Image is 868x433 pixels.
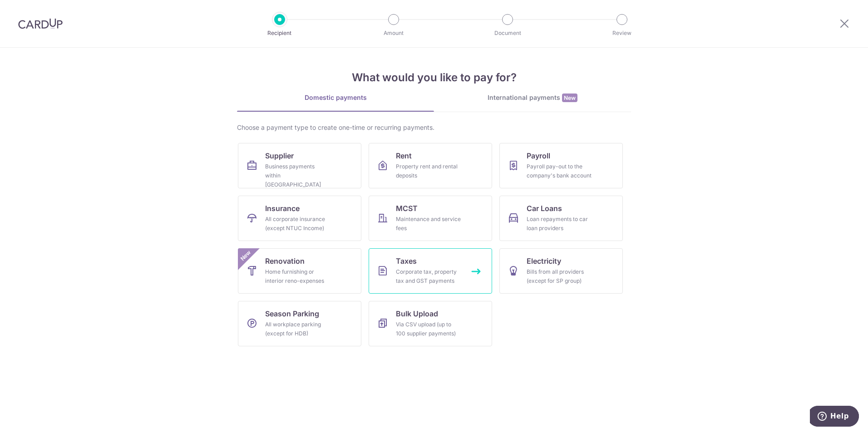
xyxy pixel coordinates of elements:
[265,267,330,285] div: Home furnishing or interior reno-expenses
[396,150,412,161] span: Rent
[369,301,492,346] a: Bulk UploadVia CSV upload (up to 100 supplier payments)
[527,162,592,180] div: Payroll pay-out to the company's bank account
[810,406,859,428] iframe: Opens a widget where you can find more information
[396,215,461,233] div: Maintenance and service fees
[238,143,361,188] a: SupplierBusiness payments within [GEOGRAPHIC_DATA]
[265,308,319,319] span: Season Parking
[527,203,562,214] span: Car Loans
[396,203,418,214] span: MCST
[265,150,294,161] span: Supplier
[499,196,623,241] a: Car LoansLoan repayments to car loan providers
[238,248,253,263] span: New
[265,320,330,338] div: All workplace parking (except for HDB)
[434,93,631,103] div: International payments
[238,196,361,241] a: InsuranceAll corporate insurance (except NTUC Income)
[265,162,330,189] div: Business payments within [GEOGRAPHIC_DATA]
[237,93,434,102] div: Domestic payments
[238,301,361,346] a: Season ParkingAll workplace parking (except for HDB)
[527,256,561,266] span: Electricity
[265,203,300,214] span: Insurance
[369,196,492,241] a: MCSTMaintenance and service fees
[396,162,461,180] div: Property rent and rental deposits
[396,256,417,266] span: Taxes
[369,248,492,294] a: TaxesCorporate tax, property tax and GST payments
[499,143,623,188] a: PayrollPayroll pay-out to the company's bank account
[396,308,438,319] span: Bulk Upload
[527,215,592,233] div: Loan repayments to car loan providers
[369,143,492,188] a: RentProperty rent and rental deposits
[18,18,63,29] img: CardUp
[562,93,577,102] span: New
[20,6,39,15] span: Help
[238,248,361,294] a: RenovationHome furnishing or interior reno-expensesNew
[246,29,313,38] p: Recipient
[396,267,461,285] div: Corporate tax, property tax and GST payments
[360,29,427,38] p: Amount
[474,29,541,38] p: Document
[265,215,330,233] div: All corporate insurance (except NTUC Income)
[237,69,631,86] h4: What would you like to pay for?
[527,267,592,285] div: Bills from all providers (except for SP group)
[588,29,656,38] p: Review
[499,248,623,294] a: ElectricityBills from all providers (except for SP group)
[396,320,461,338] div: Via CSV upload (up to 100 supplier payments)
[527,150,550,161] span: Payroll
[237,123,631,132] div: Choose a payment type to create one-time or recurring payments.
[265,256,305,266] span: Renovation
